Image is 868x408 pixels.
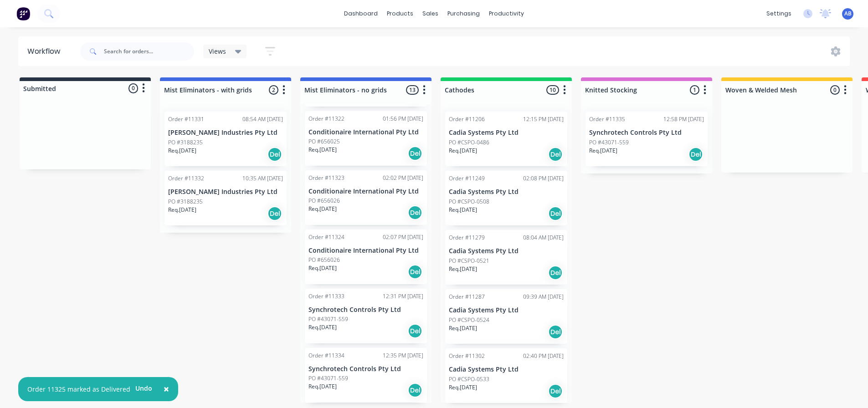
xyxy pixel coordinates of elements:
div: 02:40 PM [DATE] [523,352,564,360]
div: Order #1132302:02 PM [DATE]Conditionaire International Pty LtdPO #656026Req.[DATE]Del [305,170,427,225]
p: Req. [DATE] [168,206,196,214]
div: 02:08 PM [DATE] [523,174,564,183]
p: PO #656025 [308,138,340,146]
div: Del [408,146,422,161]
span: × [164,382,169,395]
div: Order #11334 [308,352,344,360]
div: Workflow [27,46,65,57]
span: Views [209,46,226,56]
div: Del [408,383,422,398]
div: Order #11332 [168,174,204,183]
input: Search for orders... [104,42,194,61]
p: Cadia Systems Pty Ltd [449,247,564,255]
div: Del [548,265,563,280]
p: Req. [DATE] [449,147,477,155]
p: Req. [DATE] [308,146,337,154]
div: 12:15 PM [DATE] [523,115,564,123]
div: 02:07 PM [DATE] [383,233,423,241]
div: Order #11206 [449,115,485,123]
span: AB [844,10,852,18]
p: Conditionaire International Pty Ltd [308,247,423,255]
p: Synchrotech Controls Pty Ltd [308,365,423,373]
div: 12:35 PM [DATE] [383,352,423,360]
div: products [382,7,418,20]
p: PO #656026 [308,197,340,205]
p: PO #3188235 [168,198,203,206]
div: Del [548,384,563,398]
p: Req. [DATE] [308,264,337,272]
p: [PERSON_NAME] Industries Pty Ltd [168,129,283,137]
p: Cadia Systems Pty Ltd [449,366,564,373]
button: Undo [130,382,157,395]
p: Synchrotech Controls Pty Ltd [589,129,704,137]
p: Req. [DATE] [449,206,477,214]
div: Order #11331 [168,115,204,123]
p: Conditionaire International Pty Ltd [308,128,423,136]
p: PO #43071-559 [308,374,348,382]
div: Order #1127908:04 AM [DATE]Cadia Systems Pty LtdPO #CSPO-0521Req.[DATE]Del [445,230,567,285]
div: Order #1130202:40 PM [DATE]Cadia Systems Pty LtdPO #CSPO-0533Req.[DATE]Del [445,348,567,403]
p: Req. [DATE] [168,147,196,155]
div: Order #11279 [449,234,485,242]
div: settings [762,7,796,20]
p: Req. [DATE] [308,382,337,391]
img: Factory [16,7,30,20]
div: 02:02 PM [DATE] [383,174,423,182]
p: Req. [DATE] [308,205,337,213]
div: Order 11325 marked as Delivered [27,384,130,394]
p: PO #3188235 [168,138,203,147]
div: productivity [484,7,529,20]
p: Conditionaire International Pty Ltd [308,188,423,195]
p: PO #CSPO-0524 [449,316,489,324]
div: sales [418,7,443,20]
div: Order #1133108:54 AM [DATE][PERSON_NAME] Industries Pty LtdPO #3188235Req.[DATE]Del [164,112,287,166]
p: PO #43071-559 [308,315,348,323]
p: Req. [DATE] [449,265,477,273]
div: Order #11287 [449,293,485,301]
div: Del [267,206,282,221]
p: PO #43071-559 [589,138,629,147]
div: Del [548,325,563,339]
p: Cadia Systems Pty Ltd [449,306,564,314]
div: purchasing [443,7,484,20]
div: 12:31 PM [DATE] [383,292,423,301]
p: Req. [DATE] [449,324,477,332]
div: Del [408,265,422,279]
div: Order #1120612:15 PM [DATE]Cadia Systems Pty LtdPO #CSPO-0486Req.[DATE]Del [445,112,567,166]
div: 10:35 AM [DATE] [242,174,283,183]
p: PO #CSPO-0521 [449,257,489,265]
div: Order #1128709:39 AM [DATE]Cadia Systems Pty LtdPO #CSPO-0524Req.[DATE]Del [445,289,567,344]
div: Del [408,324,422,338]
div: Del [267,147,282,162]
div: 08:04 AM [DATE] [523,234,564,242]
div: Order #1132201:56 PM [DATE]Conditionaire International Pty LtdPO #656025Req.[DATE]Del [305,111,427,166]
div: Order #1133512:58 PM [DATE]Synchrotech Controls Pty LtdPO #43071-559Req.[DATE]Del [586,112,708,166]
p: Cadia Systems Pty Ltd [449,188,564,196]
div: Del [408,205,422,220]
div: Del [548,206,563,221]
div: Order #11249 [449,174,485,183]
a: dashboard [339,7,382,20]
p: PO #CSPO-0533 [449,375,489,383]
div: Order #11335 [589,115,625,123]
div: 01:56 PM [DATE] [383,115,423,123]
div: Order #1133210:35 AM [DATE][PERSON_NAME] Industries Pty LtdPO #3188235Req.[DATE]Del [164,171,287,225]
button: Close [154,378,178,400]
div: Order #11324 [308,233,344,241]
p: Cadia Systems Pty Ltd [449,129,564,137]
div: Order #1133412:35 PM [DATE]Synchrotech Controls Pty LtdPO #43071-559Req.[DATE]Del [305,348,427,403]
div: Order #11322 [308,115,344,123]
div: Del [688,147,703,162]
p: Req. [DATE] [308,323,337,331]
p: PO #656026 [308,256,340,264]
div: 12:58 PM [DATE] [663,115,704,123]
div: Order #11323 [308,174,344,182]
p: Req. [DATE] [449,383,477,392]
div: Order #1132402:07 PM [DATE]Conditionaire International Pty LtdPO #656026Req.[DATE]Del [305,229,427,284]
div: Order #11302 [449,352,485,360]
p: Req. [DATE] [589,147,617,155]
p: PO #CSPO-0508 [449,198,489,206]
div: Order #1133312:31 PM [DATE]Synchrotech Controls Pty LtdPO #43071-559Req.[DATE]Del [305,289,427,343]
div: Order #1124902:08 PM [DATE]Cadia Systems Pty LtdPO #CSPO-0508Req.[DATE]Del [445,171,567,225]
p: PO #CSPO-0486 [449,138,489,147]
